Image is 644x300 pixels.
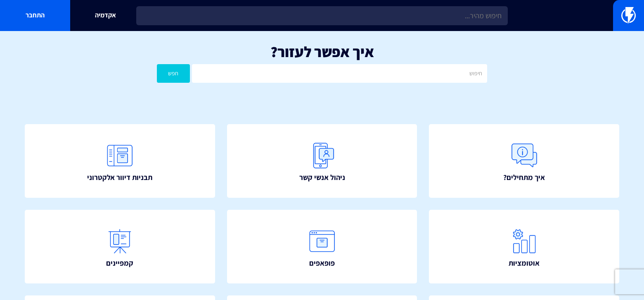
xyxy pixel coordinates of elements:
span: אוטומציות [509,258,540,269]
span: איך מתחילים? [503,172,545,183]
span: פופאפים [309,258,335,269]
button: חפש [157,64,190,83]
a: תבניות דיוור אלקטרוני [25,124,215,198]
input: חיפוש [192,64,487,83]
a: איך מתחילים? [429,124,619,198]
a: אוטומציות [429,210,619,283]
a: פופאפים [227,210,417,283]
a: ניהול אנשי קשר [227,124,417,198]
input: חיפוש מהיר... [136,6,508,25]
span: תבניות דיוור אלקטרוני [87,172,152,183]
span: קמפיינים [106,258,133,269]
span: ניהול אנשי קשר [299,172,345,183]
h1: איך אפשר לעזור? [12,43,632,60]
a: קמפיינים [25,210,215,283]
